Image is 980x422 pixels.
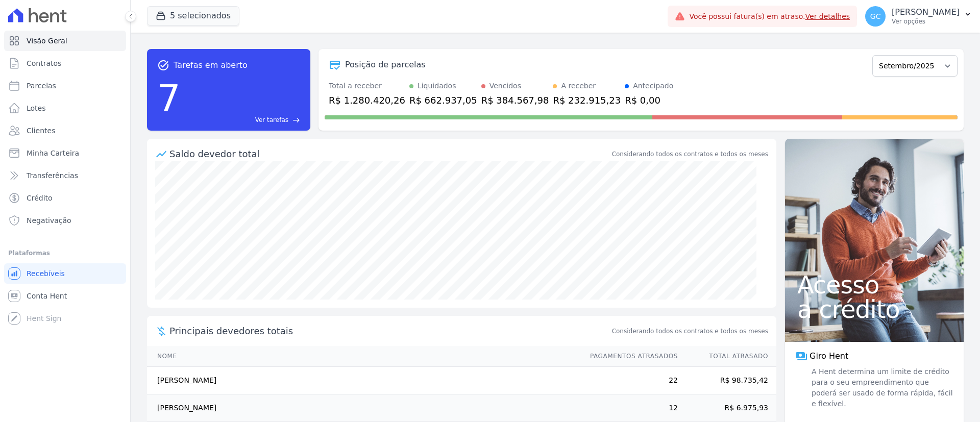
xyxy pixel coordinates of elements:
div: Plataformas [8,247,122,259]
span: Você possui fatura(s) em atraso. [689,11,850,22]
a: Negativação [4,210,126,231]
td: R$ 98.735,42 [678,367,776,394]
p: [PERSON_NAME] [892,7,960,17]
span: Negativação [27,215,71,226]
a: Ver detalhes [805,12,850,20]
th: Total Atrasado [678,346,776,367]
a: Visão Geral [4,31,126,51]
span: GC [870,13,881,20]
span: Visão Geral [27,36,67,46]
a: Parcelas [4,76,126,96]
th: Nome [147,346,580,367]
span: Tarefas em aberto [174,59,248,71]
span: Transferências [27,170,78,181]
div: 7 [157,71,181,125]
span: east [292,116,300,124]
span: Minha Carteira [27,148,79,158]
a: Crédito [4,188,126,208]
span: Giro Hent [810,350,848,362]
span: Acesso [797,272,951,297]
span: Principais devedores totais [169,324,610,338]
div: Liquidados [418,81,456,91]
td: 12 [580,394,678,422]
div: R$ 1.280.420,26 [329,93,405,107]
td: [PERSON_NAME] [147,394,580,422]
a: Recebíveis [4,263,126,284]
div: Considerando todos os contratos e todos os meses [612,150,768,159]
span: A Hent determina um limite de crédito para o seu empreendimento que poderá ser usado de forma ráp... [810,366,953,409]
span: Lotes [27,103,46,113]
span: Considerando todos os contratos e todos os meses [612,327,768,336]
div: Vencidos [489,81,521,91]
th: Pagamentos Atrasados [580,346,678,367]
div: Antecipado [633,81,673,91]
div: R$ 0,00 [625,93,673,107]
td: R$ 6.975,93 [678,394,776,422]
button: 5 selecionados [147,6,239,26]
div: R$ 232.915,23 [553,93,621,107]
a: Transferências [4,165,126,186]
span: task_alt [157,59,169,71]
a: Lotes [4,98,126,118]
span: Parcelas [27,81,56,91]
div: Saldo devedor total [169,147,610,161]
span: Conta Hent [27,291,67,301]
td: 22 [580,367,678,394]
span: Ver tarefas [255,115,288,125]
span: Recebíveis [27,268,65,279]
a: Clientes [4,120,126,141]
p: Ver opções [892,17,960,26]
div: A receber [561,81,596,91]
span: Crédito [27,193,53,203]
td: [PERSON_NAME] [147,367,580,394]
div: Posição de parcelas [345,59,426,71]
button: GC [PERSON_NAME] Ver opções [857,2,980,31]
span: Clientes [27,126,55,136]
div: R$ 662.937,05 [409,93,477,107]
a: Conta Hent [4,286,126,306]
div: R$ 384.567,98 [481,93,549,107]
div: Total a receber [329,81,405,91]
a: Minha Carteira [4,143,126,163]
span: Contratos [27,58,61,68]
span: a crédito [797,297,951,321]
a: Contratos [4,53,126,73]
a: Ver tarefas east [185,115,300,125]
